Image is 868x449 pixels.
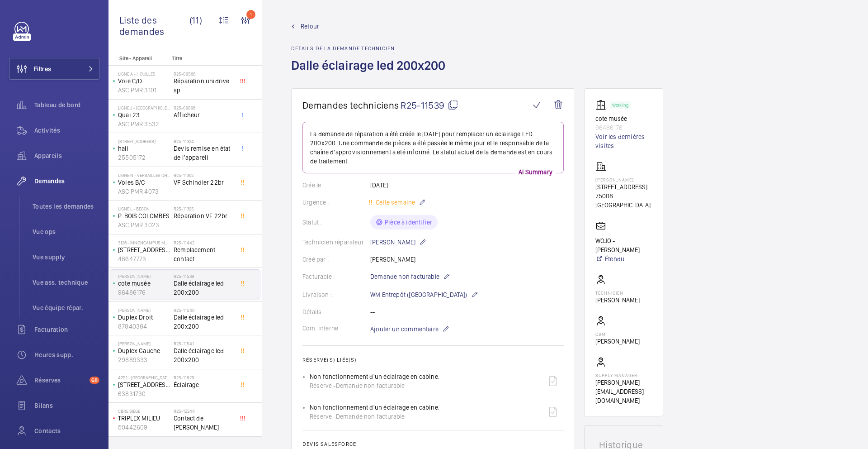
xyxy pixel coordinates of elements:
[33,278,99,287] span: Vue ass. technique
[595,378,652,405] p: [PERSON_NAME][EMAIL_ADDRESS][DOMAIN_NAME]
[33,202,99,211] span: Toutes les demandes
[118,341,170,346] p: [PERSON_NAME]
[118,105,170,110] p: Ligne J - [GEOGRAPHIC_DATA]
[174,341,233,346] h2: R25-11541
[118,375,170,380] p: 4251 - [GEOGRAPHIC_DATA] 49
[174,144,233,162] span: Devis remise en état de l’appareil
[118,273,170,279] p: [PERSON_NAME]
[595,100,610,110] img: elevator.svg
[310,129,556,166] p: La demande de réparation a été créée le [DATE] pour remplacer un éclairage LED 200x200. Une comma...
[34,126,99,135] span: Activités
[370,237,426,248] p: [PERSON_NAME]
[34,151,99,160] span: Appareils
[370,289,478,300] p: WM Entrepôt ([GEOGRAPHIC_DATA])
[34,401,99,410] span: Bilans
[34,350,99,359] span: Heures supp.
[118,76,170,86] p: Voie C/D
[34,376,86,385] span: Réserves
[33,253,99,262] span: Vue supply
[108,55,168,62] p: Site - Appareil
[118,206,170,211] p: Ligne L - BECON
[174,245,233,263] span: Remplacement contact
[118,279,170,288] p: cote musée
[595,191,652,210] p: 75008 [GEOGRAPHIC_DATA]
[118,220,170,229] p: ASC.PMR 3023
[174,76,233,95] span: Réparation unidrive sp
[174,139,233,144] h2: R25-11324
[595,182,652,191] p: [STREET_ADDRESS]
[370,272,439,281] span: Demande non facturable
[595,177,652,182] p: [PERSON_NAME]
[174,414,233,432] span: Contact de [PERSON_NAME]
[174,206,233,211] h2: R25-11395
[118,86,170,95] p: ASC.PMR 3101
[370,325,439,334] span: Ajouter un commentaire
[33,303,99,312] span: Vue équipe répar.
[174,380,233,389] span: Éclairage
[33,227,99,236] span: Vue ops
[595,132,652,150] a: Voir les dernières visites
[515,167,556,177] p: AI Summary
[9,58,99,80] button: Filtres
[595,123,652,132] p: 96486176
[118,211,170,220] p: P. BOIS COLOMBES
[118,355,170,364] p: 29889333
[612,104,628,107] p: Working
[118,119,170,129] p: ASC.PMR 3532
[595,254,652,263] a: Étendu
[174,307,233,313] h2: R25-11540
[34,177,99,186] span: Demandes
[595,236,652,254] p: WOJO - [PERSON_NAME]
[310,412,336,421] span: Réserve -
[174,211,233,220] span: Réparation VF 22br
[336,412,405,421] span: Demande non facturable
[174,279,233,297] span: Dalle éclairage led 200x200
[118,313,170,322] p: Duplex Droit
[174,408,233,414] h2: R25-12244
[595,331,640,337] p: CSM
[118,240,170,245] p: 3126 - INNONCAMPUS MONTROUGE
[118,414,170,423] p: TRIPLEX MILIEU
[118,153,170,162] p: 25505172
[374,199,415,206] span: Cette semaine
[336,381,405,390] span: Demande non facturable
[401,100,458,111] span: R25-11539
[118,187,170,196] p: ASC.PMR 4073
[34,325,99,334] span: Facturation
[595,337,640,346] p: [PERSON_NAME]
[118,322,170,331] p: 87840384
[172,55,231,62] p: Titre
[174,375,233,380] h2: R25-11829
[302,441,564,447] h2: Devis Salesforce
[118,144,170,153] p: hall
[595,114,652,123] p: cote musée
[118,408,170,414] p: CBRE SIEGE
[174,110,233,119] span: Afficheur
[302,357,564,363] h2: Réserve(s) liée(s)
[310,381,336,390] span: Réserve -
[118,389,170,398] p: 63831730
[118,245,170,254] p: [STREET_ADDRESS][PERSON_NAME]
[34,100,99,110] span: Tableau de bord
[118,172,170,178] p: Ligne N - VERSAILLES CHANTIERS
[174,240,233,245] h2: R25-11442
[118,254,170,263] p: 48647773
[301,22,319,31] span: Retour
[118,178,170,187] p: Voies B/C
[595,296,640,305] p: [PERSON_NAME]
[174,313,233,331] span: Dalle éclairage led 200x200
[118,346,170,355] p: Duplex Gauche
[595,373,652,378] p: Supply manager
[291,57,451,88] h1: Dalle éclairage led 200x200
[174,178,233,187] span: VF Schindler 22br
[174,172,233,178] h2: R25-11392
[291,45,451,52] h2: Détails de la demande technicien
[302,100,399,111] span: Demandes techniciens
[174,346,233,364] span: Dalle éclairage led 200x200
[34,64,51,73] span: Filtres
[90,377,99,384] span: 68
[118,288,170,297] p: 96486176
[174,71,233,76] h2: R25-09568
[118,139,170,144] p: [STREET_ADDRESS]
[119,14,189,37] span: Liste des demandes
